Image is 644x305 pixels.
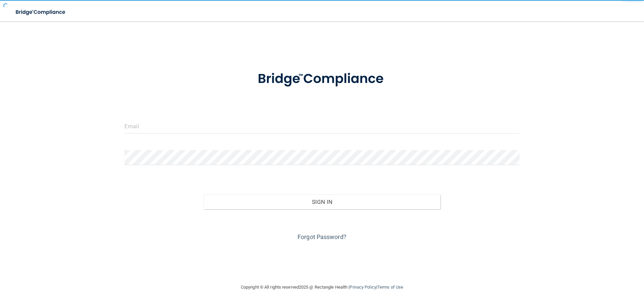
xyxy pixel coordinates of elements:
a: Privacy Policy [350,285,376,290]
button: Sign In [204,195,441,209]
img: bridge_compliance_login_screen.278c3ca4.svg [10,5,72,19]
a: Terms of Use [377,285,403,290]
input: Email [124,119,520,134]
img: bridge_compliance_login_screen.278c3ca4.svg [244,62,400,96]
div: Copyright © All rights reserved 2025 @ Rectangle Health | | [200,277,444,298]
a: Forgot Password? [298,233,346,240]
